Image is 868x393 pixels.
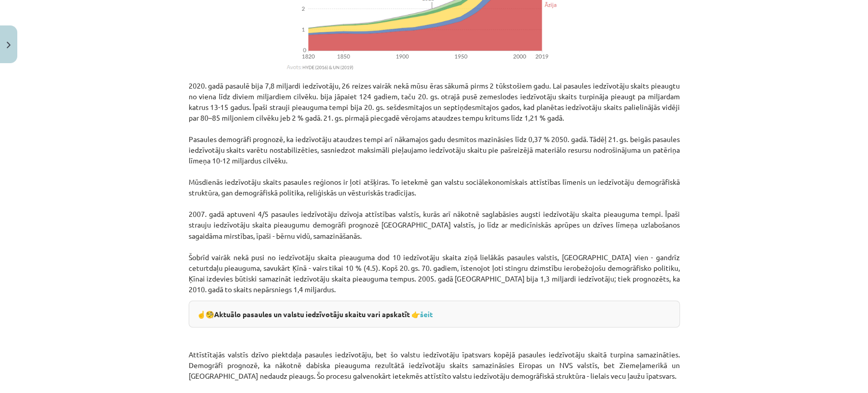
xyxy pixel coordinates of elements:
[189,80,680,294] p: 2020. gadā pasaulē bija 7,8 miljardi iedzīvotāju, 26 reizes vairāk nekā mūsu ēras sākumā pirms 2 ...
[420,309,433,318] a: šeit
[189,300,680,327] div: ☝️🧐
[214,309,434,318] strong: Aktuālo pasaules un valstu iedzīvotāju skaitu vari apskatīt 👉
[7,42,11,48] img: icon-close-lesson-0947bae3869378f0d4975bcd49f059093ad1ed9edebbc8119c70593378902aed.svg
